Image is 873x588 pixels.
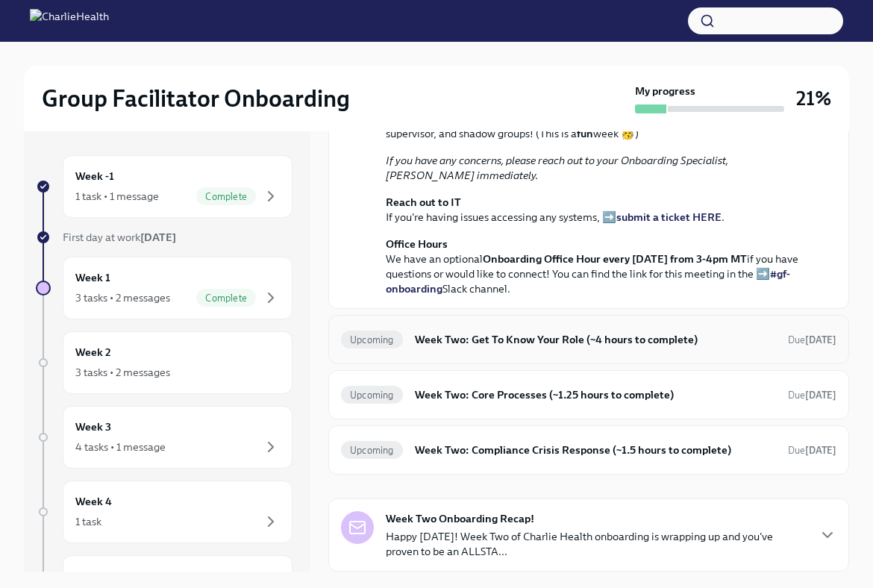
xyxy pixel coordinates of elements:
[196,191,256,202] span: Complete
[788,333,836,347] span: September 1st, 2025 10:00
[75,269,110,286] h6: Week 1
[386,237,813,296] p: We have an optional if you have questions or would like to connect! You can find the link for thi...
[75,568,111,584] h6: Week 5
[36,257,292,319] a: Week 13 tasks • 2 messagesComplete
[386,511,534,526] strong: Week Two Onboarding Recap!
[386,529,807,559] p: Happy [DATE]! Week Two of Charlie Health onboarding is wrapping up and you've proven to be an ALL...
[341,383,836,407] a: UpcomingWeek Two: Core Processes (~1.25 hours to complete)Due[DATE]
[341,438,836,462] a: UpcomingWeek Two: Compliance Crisis Response (~1.5 hours to complete)Due[DATE]
[140,231,176,244] strong: [DATE]
[341,334,403,345] span: Upcoming
[75,168,114,184] h6: Week -1
[788,334,836,345] span: Due
[30,9,109,33] img: CharlieHealth
[805,334,836,345] strong: [DATE]
[386,154,728,182] em: If you have any concerns, please reach out to your Onboarding Specialist, [PERSON_NAME] immediately.
[386,196,461,209] strong: Reach out to IT
[483,252,747,266] strong: Onboarding Office Hour every [DATE] from 3-4pm MT
[341,390,403,401] span: Upcoming
[75,440,166,454] div: 4 tasks • 1 message
[63,231,176,244] span: First day at work
[788,388,836,402] span: September 1st, 2025 10:00
[415,442,776,458] h6: Week Two: Compliance Crisis Response (~1.5 hours to complete)
[415,331,776,348] h6: Week Two: Get To Know Your Role (~4 hours to complete)
[616,210,722,224] a: submit a ticket HERE
[577,127,593,140] strong: fun
[788,390,836,401] span: Due
[36,406,292,469] a: Week 34 tasks • 1 message
[75,189,159,204] div: 1 task • 1 message
[36,230,292,245] a: First day at work[DATE]
[75,365,170,380] div: 3 tasks • 2 messages
[386,237,448,251] strong: Office Hours
[386,195,813,225] p: If you're having issues accessing any systems, ➡️ .
[36,331,292,394] a: Week 23 tasks • 2 messages
[75,514,101,529] div: 1 task
[42,84,350,113] h2: Group Facilitator Onboarding
[75,419,111,435] h6: Week 3
[415,387,776,403] h6: Week Two: Core Processes (~1.25 hours to complete)
[796,85,831,112] h3: 21%
[75,493,112,510] h6: Week 4
[36,481,292,543] a: Week 41 task
[75,290,170,305] div: 3 tasks • 2 messages
[635,84,695,98] strong: My progress
[341,445,403,456] span: Upcoming
[805,390,836,401] strong: [DATE]
[196,293,256,304] span: Complete
[788,443,836,457] span: September 1st, 2025 10:00
[788,445,836,456] span: Due
[805,445,836,456] strong: [DATE]
[36,155,292,218] a: Week -11 task • 1 messageComplete
[75,344,111,360] h6: Week 2
[341,328,836,351] a: UpcomingWeek Two: Get To Know Your Role (~4 hours to complete)Due[DATE]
